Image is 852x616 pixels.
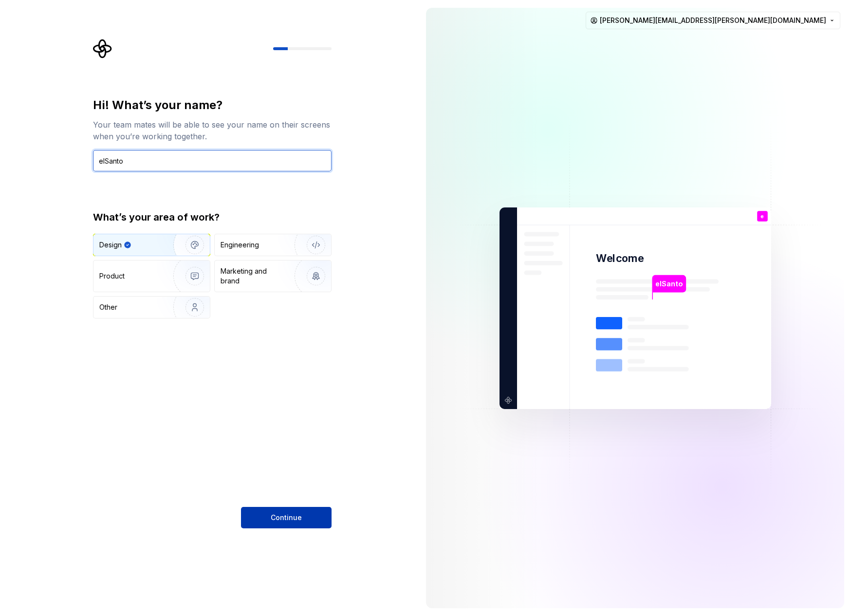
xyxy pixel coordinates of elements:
span: [PERSON_NAME][EMAIL_ADDRESS][PERSON_NAME][DOMAIN_NAME] [600,16,826,25]
div: Your team mates will be able to see your name on their screens when you’re working together. [93,119,332,142]
div: Marketing and brand [221,266,286,286]
svg: Supernova Logo [93,39,112,58]
div: Hi! What’s your name? [93,97,332,113]
div: Engineering [221,240,259,250]
div: Other [99,302,117,312]
button: [PERSON_NAME][EMAIL_ADDRESS][PERSON_NAME][DOMAIN_NAME] [586,12,840,29]
input: Han Solo [93,150,332,171]
button: Continue [241,507,332,528]
div: Design [99,240,122,250]
div: What’s your area of work? [93,210,332,224]
p: Welcome [596,251,644,265]
span: Continue [271,513,302,523]
div: Product [99,271,125,281]
p: e [760,213,764,219]
p: elSanto [655,278,683,289]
